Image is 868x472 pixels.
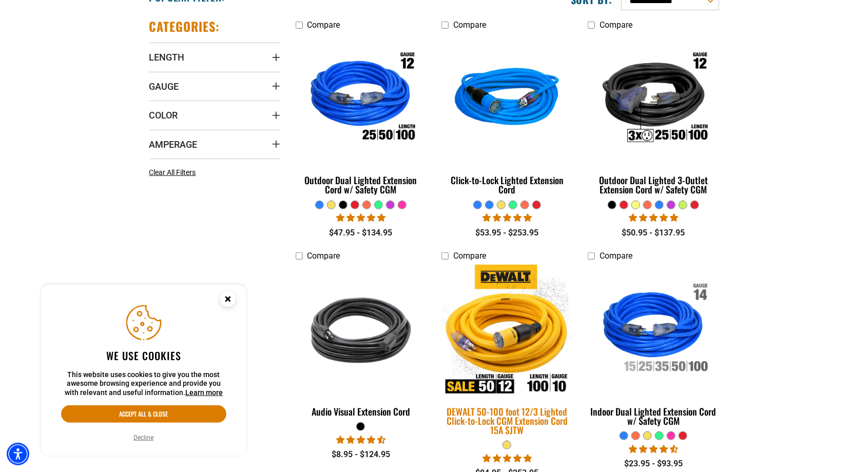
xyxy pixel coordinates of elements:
div: DEWALT 50-100 foot 12/3 Lighted Click-to-Lock CGM Extension Cord 15A SJTW [441,407,572,435]
summary: Gauge [149,72,280,101]
span: Compare [453,20,486,30]
img: Outdoor Dual Lighted 3-Outlet Extension Cord w/ Safety CGM [589,40,718,158]
div: Indoor Dual Lighted Extension Cord w/ Safety CGM [588,407,719,425]
a: This website uses cookies to give you the most awesome browsing experience and provide you with r... [185,388,223,397]
span: Length [149,51,185,63]
p: This website uses cookies to give you the most awesome browsing experience and provide you with r... [61,370,226,398]
span: Compare [307,251,340,261]
a: DEWALT 50-100 foot 12/3 Lighted Click-to-Lock CGM Extension Cord 15A SJTW DEWALT 50-100 foot 12/3... [441,266,572,441]
div: $47.95 - $134.95 [296,227,427,239]
summary: Color [149,101,280,129]
div: $8.95 - $124.95 [296,448,427,461]
span: Compare [453,251,486,261]
img: Indoor Dual Lighted Extension Cord w/ Safety CGM [589,271,718,389]
summary: Amperage [149,130,280,159]
a: Outdoor Dual Lighted 3-Outlet Extension Cord w/ Safety CGM Outdoor Dual Lighted 3-Outlet Extensio... [588,35,719,200]
summary: Length [149,43,280,71]
a: blue Click-to-Lock Lighted Extension Cord [441,35,572,200]
div: Accessibility Menu [7,443,29,465]
span: 4.80 stars [629,213,678,223]
button: Close this option [209,285,246,317]
a: Indoor Dual Lighted Extension Cord w/ Safety CGM Indoor Dual Lighted Extension Cord w/ Safety CGM [588,266,719,431]
span: Clear All Filters [149,168,196,176]
button: Accept all & close [61,405,226,423]
span: 4.72 stars [336,435,385,445]
span: Gauge [149,81,179,92]
span: 4.40 stars [629,444,678,454]
span: 4.87 stars [483,213,532,223]
div: Outdoor Dual Lighted 3-Outlet Extension Cord w/ Safety CGM [588,175,719,194]
a: Clear All Filters [149,167,200,178]
img: Outdoor Dual Lighted Extension Cord w/ Safety CGM [296,40,426,158]
span: Color [149,109,178,121]
h2: We use cookies [61,349,226,362]
div: Audio Visual Extension Cord [296,407,427,416]
span: 4.84 stars [483,454,532,463]
div: Outdoor Dual Lighted Extension Cord w/ Safety CGM [296,175,427,194]
div: Click-to-Lock Lighted Extension Cord [441,175,572,194]
img: black [296,271,426,389]
img: DEWALT 50-100 foot 12/3 Lighted Click-to-Lock CGM Extension Cord 15A SJTW [435,265,579,396]
span: Compare [600,20,632,30]
span: Amperage [149,139,198,150]
h2: Categories: [149,18,220,34]
img: blue [442,40,572,158]
span: Compare [307,20,340,30]
span: Compare [600,251,632,261]
a: Outdoor Dual Lighted Extension Cord w/ Safety CGM Outdoor Dual Lighted Extension Cord w/ Safety CGM [296,35,427,200]
div: $23.95 - $93.95 [588,458,719,470]
div: $50.95 - $137.95 [588,227,719,239]
button: Decline [131,432,157,443]
aside: Cookie Consent [41,285,246,456]
a: black Audio Visual Extension Cord [296,266,427,422]
div: $53.95 - $253.95 [441,227,572,239]
span: 4.82 stars [336,213,385,223]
